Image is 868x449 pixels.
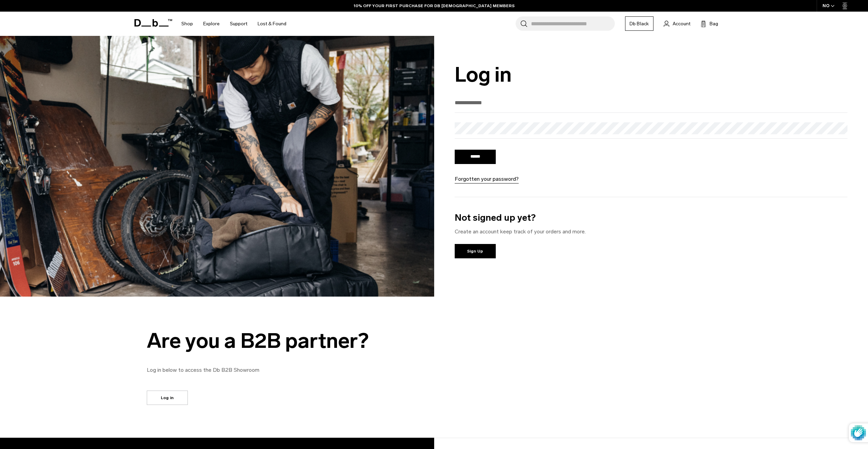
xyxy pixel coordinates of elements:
[455,175,519,183] a: Forgotten your password?
[147,391,188,405] a: Log in
[230,12,247,36] a: Support
[664,19,690,28] a: Account
[147,366,455,374] p: Log in below to access the Db B2B Showroom
[673,20,690,27] span: Account
[701,19,718,28] button: Bag
[455,244,496,258] a: Sign Up
[181,12,193,36] a: Shop
[354,3,515,9] a: 10% OFF YOUR FIRST PURCHASE FOR DB [DEMOGRAPHIC_DATA] MEMBERS
[455,63,848,86] h1: Log in
[851,423,866,442] img: Protected by hCaptcha
[455,211,848,225] h3: Not signed up yet?
[625,16,653,31] a: Db Black
[147,329,455,352] div: Are you a B2B partner?
[455,228,848,236] p: Create an account keep track of your orders and more.
[258,12,286,36] a: Lost & Found
[710,20,718,27] span: Bag
[203,12,220,36] a: Explore
[176,12,292,36] nav: Main Navigation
